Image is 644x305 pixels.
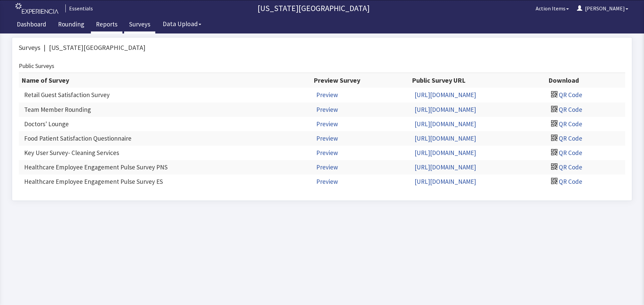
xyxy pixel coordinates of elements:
[53,17,89,33] a: Rounding
[415,115,476,123] a: [URL][DOMAIN_NAME]
[559,115,582,123] a: QR Code
[559,57,582,65] a: QR Code
[12,17,51,33] a: Dashboard
[19,9,625,22] div: Surveys [US_STATE][GEOGRAPHIC_DATA]
[15,3,58,14] img: experiencia_logo.png
[19,141,311,155] td: Healthcare Employee Engagement Pulse Survey ES
[311,39,409,54] th: Preview Survey
[96,3,532,14] p: [US_STATE][GEOGRAPHIC_DATA]
[316,86,338,94] a: Preview
[19,39,311,54] th: Name of Survey
[19,112,311,127] td: Key User Survey- Cleaning Services
[19,69,311,83] td: Team Member Rounding
[559,101,582,109] a: QR Code
[19,98,311,112] td: Food Patient Satisfaction Questionnaire
[415,144,476,152] a: [URL][DOMAIN_NAME]
[415,101,476,109] a: [URL][DOMAIN_NAME]
[65,4,93,12] div: Essentials
[159,18,205,30] button: Data Upload
[124,17,155,33] a: Surveys
[316,144,338,152] a: Preview
[19,29,625,36] h4: Public Surveys
[415,86,476,94] a: [URL][DOMAIN_NAME]
[559,144,582,152] a: QR Code
[316,101,338,109] a: Preview
[573,2,632,15] button: [PERSON_NAME]
[415,130,476,138] a: [URL][DOMAIN_NAME]
[316,72,338,80] a: Preview
[19,54,311,69] td: Retail Guest Satisfaction Survey
[532,2,573,15] button: Action Items
[40,10,49,18] span: |
[546,39,625,54] th: Download
[19,127,311,141] td: Healthcare Employee Engagement Pulse Survey PNS
[91,17,122,33] a: Reports
[409,39,546,54] th: Public Survey URL
[559,72,582,80] a: QR Code
[19,83,311,98] td: Doctors' Lounge
[415,57,476,65] a: [URL][DOMAIN_NAME]
[559,130,582,138] a: QR Code
[559,86,582,94] a: QR Code
[316,130,338,138] a: Preview
[316,115,338,123] a: Preview
[415,72,476,80] a: [URL][DOMAIN_NAME]
[316,57,338,65] a: Preview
